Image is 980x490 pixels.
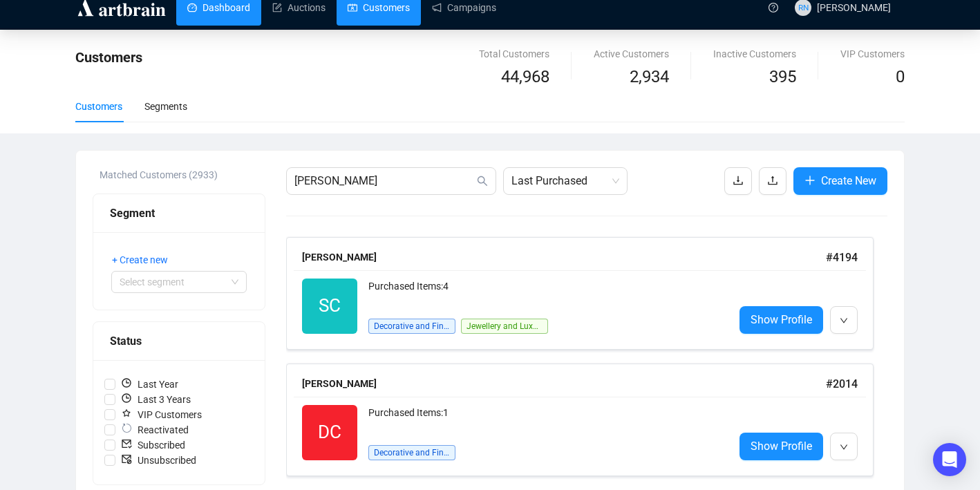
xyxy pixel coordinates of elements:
a: Show Profile [739,306,823,334]
span: Create New [821,172,876,189]
span: Show Profile [751,437,812,455]
span: Last Purchased [511,168,619,194]
span: down [840,443,848,451]
span: question-circle [769,3,778,12]
span: + Create new [112,252,168,267]
div: Status [110,332,248,350]
span: 395 [769,67,796,86]
span: 2,934 [630,64,669,91]
span: download [733,175,744,186]
div: Segments [144,99,187,114]
span: search [477,176,488,187]
button: + Create new [111,249,179,271]
span: Last 3 Years [115,392,196,407]
div: [PERSON_NAME] [302,376,826,391]
a: Show Profile [739,433,823,460]
span: 0 [896,67,905,86]
a: [PERSON_NAME]#2014DCPurchased Items:1Decorative and Fine ArtsShow Profile [286,364,887,476]
span: SC [319,292,341,320]
div: Customers [75,99,122,114]
span: Last Year [115,377,184,392]
span: 44,968 [501,64,549,91]
span: Decorative and Fine Arts [368,319,455,334]
span: VIP Customers [115,407,207,422]
span: Show Profile [751,311,812,328]
span: DC [318,418,341,446]
span: RN [798,1,809,14]
div: [PERSON_NAME] [302,249,826,265]
span: Subscribed [115,437,191,453]
span: Jewellery and Luxury [461,319,548,334]
div: Matched Customers (2933) [100,167,265,182]
button: Create New [793,167,887,195]
div: Inactive Customers [713,46,796,62]
div: VIP Customers [840,46,905,62]
span: Customers [75,49,142,66]
div: Purchased Items: 1 [368,405,723,433]
a: [PERSON_NAME]#4194SCPurchased Items:4Decorative and Fine ArtsJewellery and LuxuryShow Profile [286,237,887,350]
div: Purchased Items: 4 [368,279,723,306]
div: Segment [110,205,248,222]
span: down [840,317,848,325]
span: [PERSON_NAME] [817,2,891,13]
div: Total Customers [479,46,549,62]
div: Active Customers [594,46,669,62]
span: upload [767,175,778,186]
div: Open Intercom Messenger [933,443,966,476]
span: # 4194 [826,251,858,264]
input: Search Customer... [294,173,474,189]
span: Unsubscribed [115,453,202,468]
span: Decorative and Fine Arts [368,445,455,460]
span: Reactivated [115,422,194,437]
span: plus [804,175,816,186]
span: # 2014 [826,377,858,390]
